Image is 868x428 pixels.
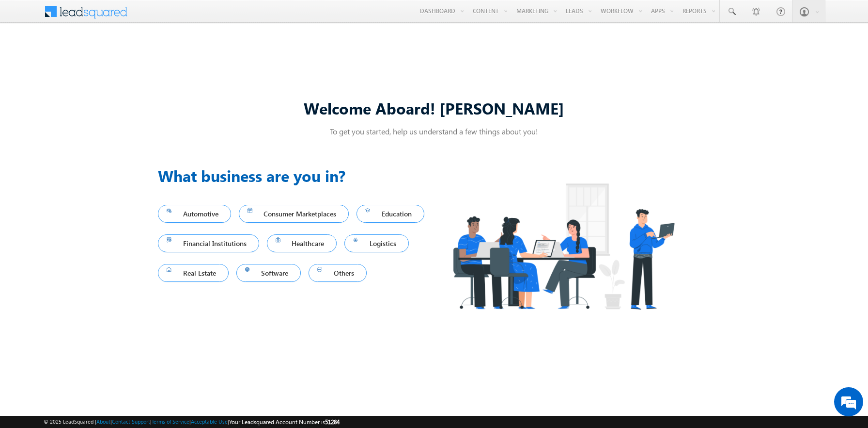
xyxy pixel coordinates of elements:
[158,126,710,136] p: To get you started, help us understand a few things about you!
[365,207,416,220] span: Education
[317,266,358,280] span: Others
[229,418,340,426] span: Your Leadsquared Account Number is
[353,237,400,250] span: Logistics
[158,164,434,187] h3: What business are you in?
[158,98,710,118] div: Welcome Aboard! [PERSON_NAME]
[44,417,340,427] span: © 2025 LeadSquared | | | | |
[191,418,228,425] a: Acceptable Use
[276,237,328,250] span: Healthcare
[245,266,293,280] span: Software
[167,207,222,220] span: Automotive
[167,266,220,280] span: Real Estate
[167,237,250,250] span: Financial Institutions
[325,418,340,426] span: 51284
[152,418,189,425] a: Terms of Service
[248,207,341,220] span: Consumer Marketplaces
[434,164,693,329] img: Industry.png
[112,418,150,425] a: Contact Support
[96,418,110,425] a: About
